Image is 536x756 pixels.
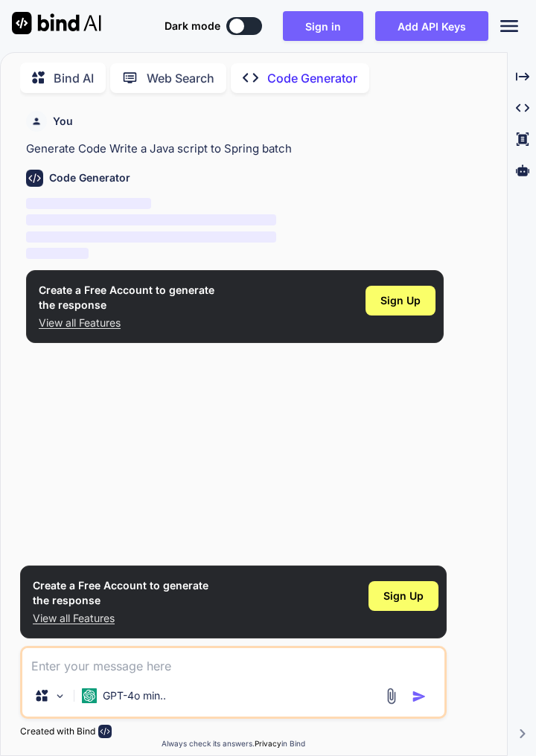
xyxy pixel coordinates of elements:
[147,69,214,87] p: Web Search
[383,589,424,603] span: Sign Up
[20,738,447,749] p: Always check its answers. in Bind
[53,114,73,129] h6: You
[383,688,400,705] img: attachment
[165,19,220,33] span: Dark mode
[39,283,214,313] h1: Create a Free Account to generate the response
[26,231,276,243] span: ‌
[12,12,101,34] img: Bind AI
[103,688,166,703] p: GPT-4o min..
[82,688,97,703] img: GPT-4o mini
[33,578,208,608] h1: Create a Free Account to generate the response
[26,141,444,158] p: Generate Code Write a Java script to Spring batch
[20,725,95,737] p: Created with Bind
[255,739,281,748] span: Privacy
[49,170,130,185] h6: Code Generator
[39,315,214,330] p: View all Features
[26,214,276,225] span: ‌
[26,198,151,209] span: ‌
[98,725,112,738] img: bind-logo
[26,248,89,259] span: ‌
[54,69,94,87] p: Bind AI
[375,11,488,41] button: Add API Keys
[380,293,421,308] span: Sign Up
[54,690,66,702] img: Pick Models
[267,69,357,87] p: Code Generator
[283,11,363,41] button: Sign in
[412,689,427,704] img: icon
[33,611,208,626] p: View all Features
